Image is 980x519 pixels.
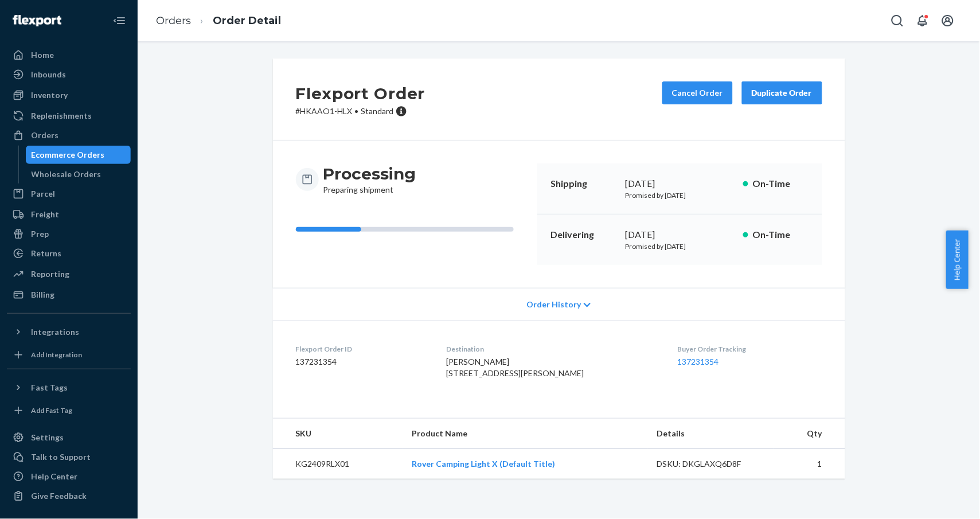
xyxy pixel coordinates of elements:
[678,357,719,366] a: 137231354
[742,81,822,104] button: Duplicate Order
[626,190,734,200] p: Promised by [DATE]
[31,69,66,80] div: Inbounds
[626,241,734,251] p: Promised by [DATE]
[31,130,58,141] div: Orders
[31,382,68,393] div: Fast Tags
[31,490,87,502] div: Give Feedback
[7,205,131,224] a: Freight
[7,126,131,145] a: Orders
[31,471,77,482] div: Help Center
[7,401,131,420] a: Add Fast Tag
[147,4,290,38] ol: breadcrumbs
[626,228,734,241] div: [DATE]
[26,146,131,164] a: Ecommerce Orders
[273,449,403,479] td: KG2409RLX01
[31,326,79,338] div: Integrations
[7,185,131,203] a: Parcel
[446,344,659,354] dt: Destination
[31,268,69,280] div: Reporting
[7,65,131,84] a: Inbounds
[551,177,616,190] p: Shipping
[7,244,131,263] a: Returns
[946,231,969,289] button: Help Center
[361,106,394,116] span: Standard
[31,451,91,463] div: Talk to Support
[296,106,425,117] p: # HKAAO1-HLX
[648,419,774,449] th: Details
[13,15,61,26] img: Flexport logo
[657,458,765,470] div: DSKU: DKGLAXQ6D8F
[7,286,131,304] a: Billing
[662,81,733,104] button: Cancel Order
[7,107,131,125] a: Replenishments
[296,344,428,354] dt: Flexport Order ID
[31,49,54,61] div: Home
[526,299,581,310] span: Order History
[7,86,131,104] a: Inventory
[7,225,131,243] a: Prep
[108,9,131,32] button: Close Navigation
[446,357,584,378] span: [PERSON_NAME] [STREET_ADDRESS][PERSON_NAME]
[678,344,822,354] dt: Buyer Order Tracking
[403,419,648,449] th: Product Name
[32,149,105,161] div: Ecommerce Orders
[31,432,64,443] div: Settings
[412,459,556,469] a: Rover Camping Light X (Default Title)
[296,81,425,106] h2: Flexport Order
[31,289,54,301] div: Billing
[296,356,428,368] dd: 137231354
[7,378,131,397] button: Fast Tags
[911,9,934,32] button: Open notifications
[626,177,734,190] div: [DATE]
[323,163,416,184] h3: Processing
[7,346,131,364] a: Add Integration
[26,165,131,184] a: Wholesale Orders
[551,228,616,241] p: Delivering
[31,405,72,415] div: Add Fast Tag
[156,14,191,27] a: Orders
[7,265,131,283] a: Reporting
[7,46,131,64] a: Home
[753,228,809,241] p: On-Time
[31,110,92,122] div: Replenishments
[31,228,49,240] div: Prep
[213,14,281,27] a: Order Detail
[31,248,61,259] div: Returns
[7,323,131,341] button: Integrations
[752,87,813,99] div: Duplicate Order
[31,188,55,200] div: Parcel
[31,350,82,360] div: Add Integration
[31,209,59,220] div: Freight
[7,487,131,505] button: Give Feedback
[273,419,403,449] th: SKU
[7,467,131,486] a: Help Center
[936,9,959,32] button: Open account menu
[886,9,909,32] button: Open Search Box
[753,177,809,190] p: On-Time
[323,163,416,196] div: Preparing shipment
[774,419,845,449] th: Qty
[7,448,131,466] a: Talk to Support
[7,428,131,447] a: Settings
[774,449,845,479] td: 1
[31,89,68,101] div: Inventory
[32,169,101,180] div: Wholesale Orders
[355,106,359,116] span: •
